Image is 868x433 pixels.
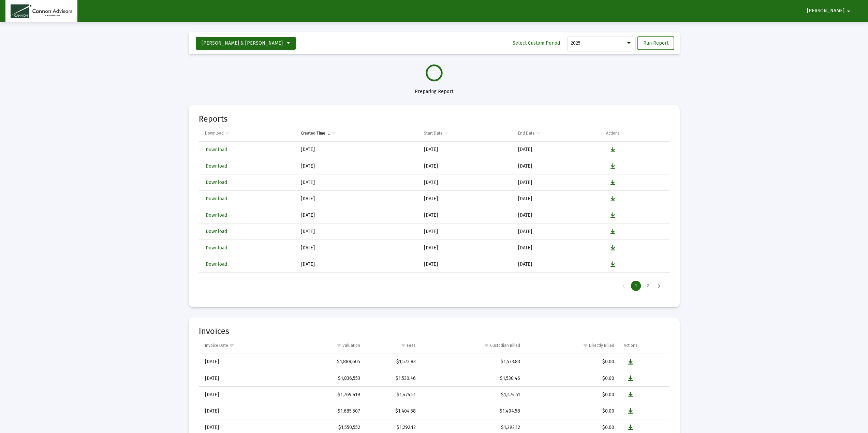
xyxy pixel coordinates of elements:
td: [DATE] [419,174,513,191]
td: [DATE] [419,191,513,207]
button: Run Report [637,36,674,50]
td: $0.00 [525,403,619,419]
td: $1,404.58 [421,403,525,419]
span: [PERSON_NAME] & [PERSON_NAME] [202,40,283,46]
td: $1,530.46 [421,370,525,387]
span: Show filter options for column 'Valuation' [336,343,341,348]
span: Run Report [643,40,668,46]
td: $1,769,419 [289,387,365,403]
span: 2025 [571,40,580,46]
td: Column Directly Billed [525,337,619,354]
button: [PERSON_NAME] & [PERSON_NAME] [196,37,296,50]
span: Show filter options for column 'Invoice Date' [229,343,234,348]
div: [DATE] [301,196,414,202]
div: [DATE] [301,179,414,186]
div: Directly Billed [589,343,614,348]
div: Actions [606,130,620,136]
td: $1,685,507 [289,403,365,419]
span: Show filter options for column 'Download' [225,130,230,136]
td: [DATE] [513,256,601,273]
div: [DATE] [205,408,284,415]
td: $1,836,553 [289,370,365,387]
td: [DATE] [513,174,601,191]
span: Download [206,196,227,202]
td: $1,404.58 [365,403,421,419]
span: Download [206,180,227,185]
button: [PERSON_NAME] [799,4,861,18]
img: Dashboard [11,4,72,18]
span: Select Custom Period [513,40,560,46]
td: [DATE] [419,256,513,273]
td: $1,573.83 [421,354,525,370]
td: [DATE] [513,273,601,289]
td: [DATE] [419,240,513,256]
div: [DATE] [205,358,284,365]
td: Column Actions [619,337,670,354]
td: Column Fees [365,337,421,354]
div: Fees [407,343,416,348]
div: Data grid [199,125,670,295]
td: [DATE] [513,158,601,174]
div: Page 1 [631,281,641,291]
span: Download [206,229,227,234]
span: Show filter options for column 'Custodian Billed' [484,343,489,348]
div: Start Date [424,130,443,136]
span: Download [206,212,227,218]
div: [DATE] [205,424,284,431]
td: $1,474.51 [421,387,525,403]
div: Invoice Date [205,343,228,348]
td: Column Actions [601,125,670,141]
div: [DATE] [205,391,284,398]
span: [PERSON_NAME] [807,8,844,14]
span: Show filter options for column 'Start Date' [444,130,449,136]
div: End Date [518,130,535,136]
td: $1,474.51 [365,387,421,403]
div: Next Page [653,281,665,291]
div: [DATE] [301,245,414,251]
td: Column Download [199,125,296,141]
div: Preparing Report [189,81,680,95]
div: [DATE] [301,261,414,268]
td: $1,888,605 [289,354,365,370]
span: Download [206,261,227,267]
div: Download [205,130,224,136]
span: Show filter options for column 'Created Time' [332,130,337,136]
td: [DATE] [513,191,601,207]
td: [DATE] [419,207,513,223]
mat-card-title: Reports [199,115,227,122]
mat-icon: arrow_drop_down [844,4,853,18]
td: $0.00 [525,370,619,387]
td: $0.00 [525,387,619,403]
div: Page 2 [643,281,653,291]
div: [DATE] [301,228,414,235]
div: Page Navigation [199,276,670,295]
td: [DATE] [513,240,601,256]
div: Valuation [342,343,360,348]
span: Show filter options for column 'Directly Billed' [583,343,588,348]
span: Download [206,245,227,251]
td: [DATE] [419,223,513,240]
div: [DATE] [301,163,414,170]
td: Column Custodian Billed [421,337,525,354]
span: Show filter options for column 'Fees' [401,343,406,348]
td: $0.00 [525,354,619,370]
div: [DATE] [301,146,414,153]
td: $1,530.46 [365,370,421,387]
span: Show filter options for column 'End Date' [536,130,541,136]
div: [DATE] [301,212,414,219]
td: Column Valuation [289,337,365,354]
td: Column Created Time [296,125,419,141]
span: Download [206,163,227,169]
td: [DATE] [419,142,513,158]
td: Column End Date [513,125,601,141]
div: Previous Page [618,281,629,291]
div: Actions [624,343,637,348]
div: [DATE] [205,375,284,382]
td: [DATE] [419,158,513,174]
td: [DATE] [513,207,601,223]
span: Download [206,147,227,153]
td: [DATE] [513,142,601,158]
div: Created Time [301,130,325,136]
td: [DATE] [513,223,601,240]
td: Column Invoice Date [199,337,289,354]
